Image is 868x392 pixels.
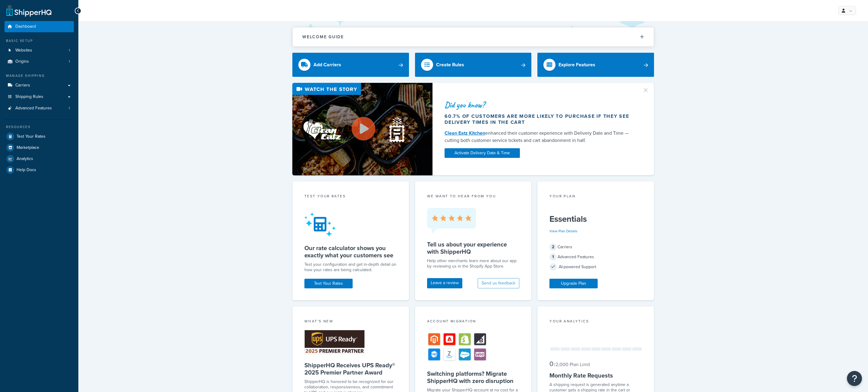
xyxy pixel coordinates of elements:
div: Basic Setup [5,38,74,43]
a: Create Rules [415,53,532,77]
p: we want to hear from you [427,193,520,199]
div: Your Plan [549,193,642,200]
span: Websites [15,48,32,53]
h5: Essentials [549,214,642,224]
span: Help Docs [17,168,36,173]
div: Test your rates [304,193,397,200]
a: Explore Features [537,53,654,77]
a: Origins1 [5,56,74,67]
h5: Switching platforms? Migrate ShipperHQ with zero disruption [427,370,520,384]
span: 1 [549,253,557,261]
div: Resources [5,124,74,130]
a: Analytics [5,153,74,164]
a: Add Carriers [292,53,409,77]
p: Help other merchants learn more about our app by reviewing us in the Shopify App Store. [427,258,520,269]
div: Your Analytics [549,318,642,325]
div: Create Rules [436,61,464,69]
div: Explore Features [558,61,595,69]
div: Advanced Features [549,253,642,261]
span: Carriers [15,83,30,88]
a: Dashboard [5,21,74,32]
h5: Tell us about your experience with ShipperHQ [427,241,520,255]
small: / 2,000 Plan Limit [554,361,590,368]
button: Send us feedback [478,278,519,288]
h5: Monthly Rate Requests [549,372,642,379]
div: Account Migration [427,318,520,325]
h5: ShipperHQ Receives UPS Ready® 2025 Premier Partner Award [304,362,397,376]
a: Upgrade Plan [549,279,598,288]
div: Add Carriers [313,61,341,69]
span: Shipping Rules [15,94,43,99]
a: Shipping Rules [5,91,74,102]
a: Leave a review [427,278,462,288]
span: 0 [549,359,553,369]
span: Advanced Features [15,106,52,111]
a: View Plan Details [549,228,577,234]
span: 1 [69,59,70,64]
a: Marketplace [5,142,74,153]
h2: Welcome Guide [302,35,344,39]
div: Test your configuration and get in-depth detail on how your rates are being calculated. [304,262,397,273]
img: Video thumbnail [292,83,432,175]
h5: Our rate calculator shows you exactly what your customers see [304,244,397,259]
span: Origins [15,59,29,64]
span: 1 [69,48,70,53]
button: Open Resource Center [847,371,862,386]
span: Dashboard [15,24,36,29]
a: Carriers [5,80,74,91]
span: Test Your Rates [17,134,46,139]
a: Test Your Rates [5,131,74,142]
li: Advanced Features [5,103,74,114]
div: AI-powered Support [549,263,642,271]
a: Help Docs [5,165,74,175]
li: Websites [5,45,74,56]
div: enhanced their customer experience with Delivery Date and Time — cutting both customer service ti... [445,130,635,144]
div: 60.7% of customers are more likely to purchase if they see delivery times in the cart [445,113,635,125]
li: Origins [5,56,74,67]
a: Clean Eatz Kitchen [445,130,485,136]
span: Analytics [17,156,33,162]
a: Activate Delivery Date & Time [445,148,520,158]
div: What's New [304,318,397,325]
div: Carriers [549,243,642,251]
a: Advanced Features1 [5,103,74,114]
span: Marketplace [17,145,39,150]
button: Welcome Guide [293,27,654,46]
div: Manage Shipping [5,73,74,78]
a: Test Your Rates [304,279,353,288]
div: Did you know? [445,101,635,109]
span: 2 [549,243,557,251]
a: Websites1 [5,45,74,56]
span: 1 [69,106,70,111]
